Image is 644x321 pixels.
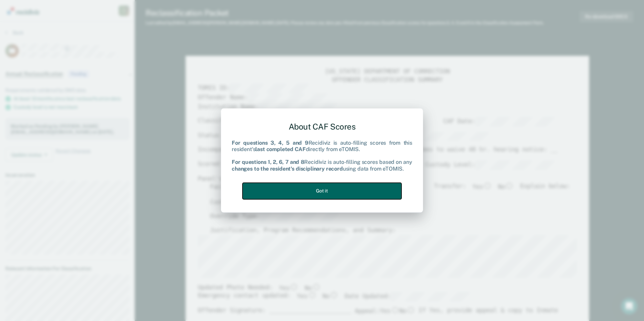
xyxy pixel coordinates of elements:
b: For questions 3, 4, 5 and 9 [232,140,309,146]
div: Recidiviz is auto-filling scores from this resident's directly from eTOMIS. Recidiviz is auto-fil... [232,140,412,172]
div: About CAF Scores [232,116,412,137]
b: last completed CAF [255,146,305,152]
button: Got it [243,183,401,199]
b: changes to the resident's disciplinary record [232,166,343,172]
b: For questions 1, 2, 6, 7 and 8 [232,159,304,166]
